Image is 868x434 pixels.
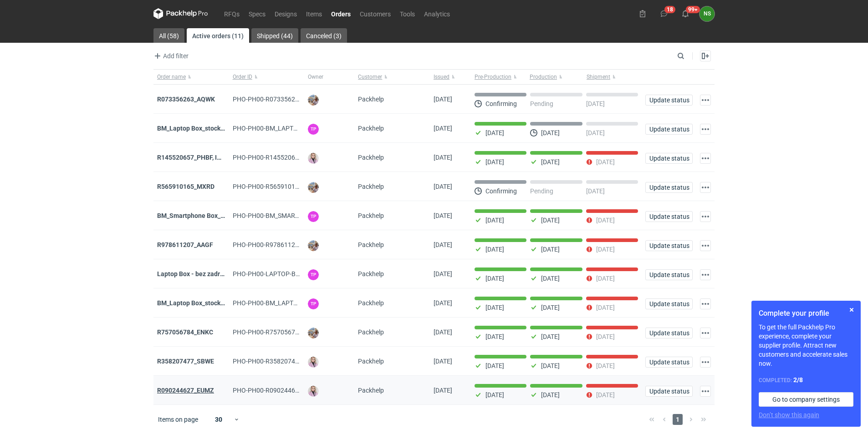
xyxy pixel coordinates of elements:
[244,8,270,19] a: Specs
[485,391,504,399] p: [DATE]
[434,212,452,219] span: 08/09/2025
[308,357,319,368] img: Klaudia Wiśniewska
[308,386,319,397] img: Klaudia Wiśniewska
[229,70,305,84] button: Order ID
[645,153,693,164] button: Update status
[759,392,853,407] a: Go to company settings
[700,153,711,164] button: Actions
[541,129,560,136] p: [DATE]
[157,270,256,278] a: Laptop Box - bez zadruku - stock 3
[528,70,585,84] button: Production
[586,100,605,107] p: [DATE]
[586,129,605,136] p: [DATE]
[157,299,230,307] strong: BM_Laptop Box_stock_05
[251,28,298,43] a: Shipped (44)
[530,187,553,195] p: Pending
[358,328,384,336] span: Packhelp
[358,270,384,278] span: Packhelp
[700,182,711,193] button: Actions
[308,269,319,280] figcaption: TP
[233,270,382,278] span: PHO-PH00-LAPTOP-BOX---BEZ-ZADRUKU---STOCK-3
[541,217,560,224] p: [DATE]
[157,73,186,81] span: Order name
[759,375,853,385] div: Completed:
[585,70,642,84] button: Shipment
[596,304,615,311] p: [DATE]
[645,95,693,106] button: Update status
[700,240,711,251] button: Actions
[596,391,615,399] p: [DATE]
[649,242,689,249] span: Update status
[759,323,853,368] p: To get the full Packhelp Pro experience, complete your supplier profile. Attract new customers an...
[152,50,189,61] button: Add filter
[485,304,504,311] p: [DATE]
[187,28,249,43] a: Active orders (11)
[541,304,560,311] p: [DATE]
[645,211,693,222] button: Update status
[157,212,246,219] a: BM_Smartphone Box_stock_06
[700,357,711,368] button: Actions
[308,298,319,309] figcaption: TP
[596,217,615,224] p: [DATE]
[596,362,615,369] p: [DATE]
[645,298,693,309] button: Update status
[700,386,711,397] button: Actions
[434,73,449,81] span: Issued
[327,8,355,19] a: Orders
[157,125,230,132] a: BM_Laptop Box_stock_06
[157,387,214,394] a: R090244627_EUMZ
[204,413,234,426] div: 30
[434,358,452,365] span: 01/09/2025
[157,358,214,365] a: R358207477_SBWE
[430,70,471,84] button: Issued
[434,270,452,278] span: 04/09/2025
[358,183,384,190] span: Packhelp
[434,387,452,394] span: 22/08/2025
[233,183,323,190] span: PHO-PH00-R565910165_MXRD
[308,95,319,106] img: Michał Palasek
[485,158,504,166] p: [DATE]
[649,97,689,103] span: Update status
[700,298,711,309] button: Actions
[308,73,323,81] span: Owner
[358,96,384,103] span: Packhelp
[541,158,560,166] p: [DATE]
[485,187,517,195] p: Confirming
[475,73,511,81] span: Pre-Production
[530,73,557,81] span: Production
[308,153,319,164] img: Klaudia Wiśniewska
[700,124,711,135] button: Actions
[530,100,553,107] p: Pending
[157,183,214,190] a: R565910165_MXRD
[270,8,301,19] a: Designs
[541,246,560,253] p: [DATE]
[301,8,327,19] a: Items
[596,246,615,253] p: [DATE]
[434,299,452,307] span: 04/09/2025
[358,212,384,219] span: Packhelp
[700,6,715,21] button: NS
[485,246,504,253] p: [DATE]
[645,357,693,368] button: Update status
[157,328,213,336] a: R757056784_ENKC
[485,275,504,282] p: [DATE]
[541,333,560,340] p: [DATE]
[308,240,319,251] img: Michał Palasek
[700,211,711,222] button: Actions
[596,158,615,166] p: [DATE]
[645,240,693,251] button: Update status
[153,70,229,84] button: Order name
[157,241,213,248] strong: R978611207_AAGF
[220,8,244,19] a: RFQs
[434,241,452,248] span: 05/09/2025
[596,333,615,340] p: [DATE]
[541,275,560,282] p: [DATE]
[485,362,504,369] p: [DATE]
[355,8,395,19] a: Customers
[649,301,689,307] span: Update status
